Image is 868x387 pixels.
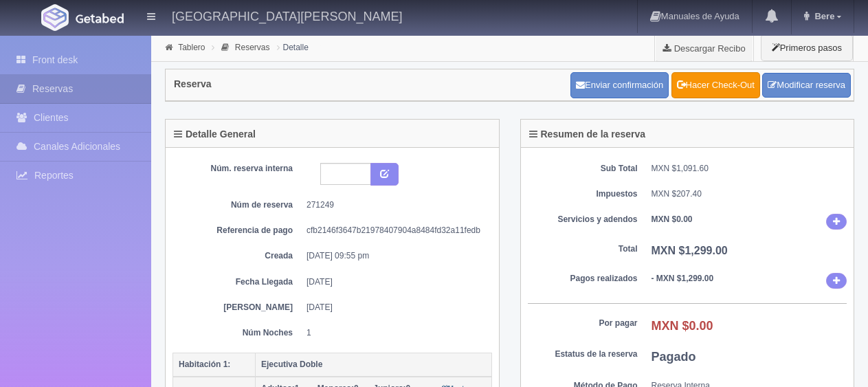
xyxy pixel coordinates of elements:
[570,72,669,98] button: Enviar confirmación
[178,43,205,52] a: Tablero
[528,349,638,360] dt: Estatus de la reserva
[183,302,293,313] dt: [PERSON_NAME]
[307,302,482,313] dd: [DATE]
[761,34,853,61] button: Primeros pasos
[307,250,482,262] dd: [DATE] 09:55 pm
[652,163,847,175] dd: MXN $1,091.60
[183,199,293,211] dt: Núm de reserva
[307,327,482,339] dd: 1
[655,34,753,62] a: Descargar Recibo
[528,318,638,329] dt: Por pagar
[811,11,834,21] span: Bere
[652,245,728,256] b: MXN $1,299.00
[762,73,851,98] a: Modificar reserva
[174,129,256,140] h4: Detalle General
[528,214,638,225] dt: Servicios y adendos
[183,327,293,339] dt: Núm Noches
[183,250,293,262] dt: Creada
[528,243,638,255] dt: Total
[652,274,714,283] b: - MXN $1,299.00
[172,7,402,24] h4: [GEOGRAPHIC_DATA][PERSON_NAME]
[183,276,293,288] dt: Fecha Llegada
[652,188,847,200] dd: MXN $207.40
[76,13,124,23] img: Getabed
[671,72,760,98] a: Hacer Check-Out
[529,129,646,140] h4: Resumen de la reserva
[652,319,713,333] b: MXN $0.00
[179,360,230,369] b: Habitación 1:
[183,225,293,236] dt: Referencia de pago
[174,79,212,89] h4: Reserva
[528,163,638,175] dt: Sub Total
[528,188,638,200] dt: Impuestos
[307,225,482,236] dd: cfb2146f3647b21978407904a8484fd32a11fedb
[183,163,293,175] dt: Núm. reserva interna
[652,350,696,364] b: Pagado
[652,214,693,224] b: MXN $0.00
[235,43,270,52] a: Reservas
[528,273,638,285] dt: Pagos realizados
[307,199,482,211] dd: 271249
[41,4,69,31] img: Getabed
[274,41,312,54] li: Detalle
[307,276,482,288] dd: [DATE]
[256,353,492,377] th: Ejecutiva Doble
